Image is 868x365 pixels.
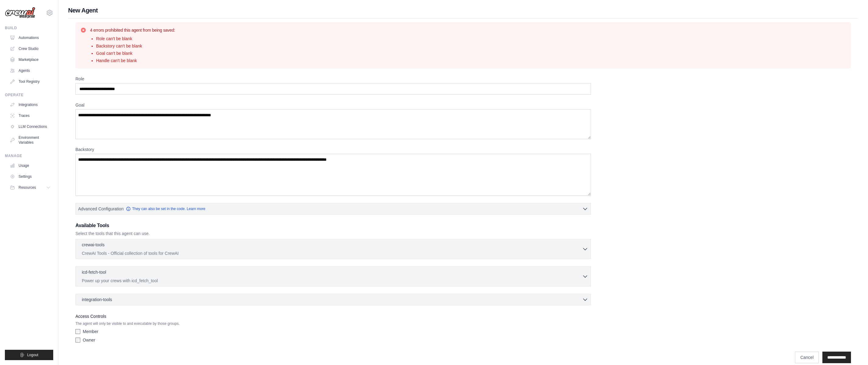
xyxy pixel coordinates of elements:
[75,321,591,326] p: The agent will only be visible to and executable by those groups.
[75,76,591,82] label: Role
[82,242,105,248] p: crewai-tools
[7,44,53,54] a: Crew Studio
[7,172,53,181] a: Settings
[83,337,95,343] label: Owner
[5,7,35,19] img: Logo
[7,122,53,132] a: LLM Connections
[126,206,205,211] a: They can also be set in the code. Learn more
[82,250,582,256] p: CrewAI Tools - Official collection of tools for CrewAI
[96,43,175,49] li: Backstory can't be blank
[27,353,38,357] span: Logout
[82,278,582,284] p: Power up your crews with icd_fetch_tool
[75,222,591,229] h3: Available Tools
[7,161,53,170] a: Usage
[7,133,53,147] a: Environment Variables
[7,33,53,43] a: Automations
[7,77,53,86] a: Tool Registry
[78,269,588,284] button: icd-fetch-tool Power up your crews with icd_fetch_tool
[7,66,53,75] a: Agents
[96,36,175,42] li: Role can't be blank
[5,93,53,97] div: Operate
[75,102,591,108] label: Goal
[7,183,53,192] button: Resources
[90,27,175,33] h3: 4 errors prohibited this agent from being saved:
[78,297,588,303] button: integration-tools
[78,242,588,256] button: crewai-tools CrewAI Tools - Official collection of tools for CrewAI
[7,111,53,121] a: Traces
[7,55,53,65] a: Marketplace
[76,203,591,214] button: Advanced Configuration They can also be set in the code. Learn more
[96,50,175,56] li: Goal can't be blank
[75,313,591,320] label: Access Controls
[795,352,819,363] a: Cancel
[75,146,591,153] label: Backstory
[5,26,53,30] div: Build
[96,58,175,64] li: Handle can't be blank
[5,153,53,158] div: Manage
[5,350,53,360] button: Logout
[78,206,123,212] span: Advanced Configuration
[68,6,858,15] h1: New Agent
[82,269,106,275] p: icd-fetch-tool
[82,297,112,303] span: integration-tools
[75,230,591,237] p: Select the tools that this agent can use.
[7,100,53,110] a: Integrations
[83,328,98,335] label: Member
[19,185,36,190] span: Resources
